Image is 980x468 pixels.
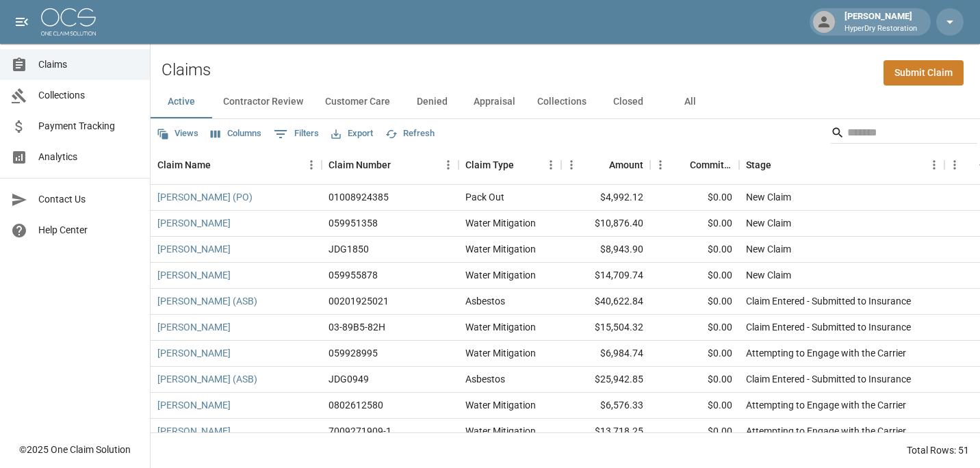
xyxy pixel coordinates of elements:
img: ocs-logo-white-transparent.png [41,8,96,36]
div: Claim Name [157,146,211,184]
button: Menu [301,155,322,175]
span: Contact Us [38,192,139,207]
div: 0802612580 [328,398,383,412]
button: Export [328,123,376,144]
button: Denied [401,86,463,118]
div: $4,992.12 [561,185,650,211]
button: Collections [526,86,597,118]
h2: Claims [162,60,211,80]
button: Sort [514,155,533,174]
div: $0.00 [650,211,739,237]
div: [PERSON_NAME] [839,10,923,34]
div: $0.00 [650,315,739,341]
button: Refresh [382,123,438,144]
span: Analytics [38,150,139,164]
div: $8,943.90 [561,237,650,263]
button: Sort [211,155,230,174]
button: Menu [650,155,671,175]
a: [PERSON_NAME] (ASB) [157,372,257,386]
a: [PERSON_NAME] [157,216,231,230]
div: Attempting to Engage with the Carrier [746,398,906,412]
div: New Claim [746,190,791,204]
div: 059928995 [328,346,378,360]
div: $0.00 [650,393,739,419]
div: dynamic tabs [151,86,980,118]
div: $6,576.33 [561,393,650,419]
a: [PERSON_NAME] [157,320,231,334]
div: Claim Number [328,146,391,184]
div: $0.00 [650,185,739,211]
a: [PERSON_NAME] (ASB) [157,294,257,308]
a: [PERSON_NAME] [157,346,231,360]
div: JDG1850 [328,242,369,256]
a: [PERSON_NAME] [157,424,231,438]
button: Sort [671,155,690,174]
span: Payment Tracking [38,119,139,133]
div: Water Mitigation [465,398,536,412]
div: Asbestos [465,372,505,386]
div: Claim Entered - Submitted to Insurance [746,294,911,308]
div: 059955878 [328,268,378,282]
button: Contractor Review [212,86,314,118]
div: $0.00 [650,367,739,393]
div: $0.00 [650,263,739,289]
span: Help Center [38,223,139,237]
div: $6,984.74 [561,341,650,367]
div: $0.00 [650,419,739,445]
div: $10,876.40 [561,211,650,237]
button: Show filters [270,123,322,145]
a: [PERSON_NAME] [157,242,231,256]
a: Submit Claim [884,60,964,86]
button: Closed [597,86,659,118]
div: $15,504.32 [561,315,650,341]
div: 03-89B5-82H [328,320,385,334]
span: Collections [38,88,139,103]
div: Claim Type [465,146,514,184]
div: Amount [561,146,650,184]
button: All [659,86,721,118]
div: Claim Number [322,146,459,184]
div: $14,709.74 [561,263,650,289]
div: Water Mitigation [465,424,536,438]
div: 7009271909-1 [328,424,391,438]
div: Claim Entered - Submitted to Insurance [746,372,911,386]
button: Sort [771,155,790,174]
div: Claim Name [151,146,322,184]
div: Water Mitigation [465,216,536,230]
div: $0.00 [650,237,739,263]
div: $13,718.25 [561,419,650,445]
div: New Claim [746,268,791,282]
div: New Claim [746,216,791,230]
button: Select columns [207,123,265,144]
button: Appraisal [463,86,526,118]
div: Committed Amount [650,146,739,184]
div: Water Mitigation [465,242,536,256]
a: [PERSON_NAME] (PO) [157,190,253,204]
div: $0.00 [650,289,739,315]
div: Asbestos [465,294,505,308]
div: Stage [739,146,944,184]
div: $40,622.84 [561,289,650,315]
div: Committed Amount [690,146,732,184]
div: Water Mitigation [465,268,536,282]
div: Claim Entered - Submitted to Insurance [746,320,911,334]
div: Total Rows: 51 [907,443,969,457]
div: Attempting to Engage with the Carrier [746,424,906,438]
button: Menu [924,155,944,175]
span: Claims [38,57,139,72]
button: Menu [438,155,459,175]
p: HyperDry Restoration [844,23,917,35]
div: $25,942.85 [561,367,650,393]
div: © 2025 One Claim Solution [19,443,131,456]
div: Claim Type [459,146,561,184]
button: Active [151,86,212,118]
button: open drawer [8,8,36,36]
div: Water Mitigation [465,320,536,334]
button: Customer Care [314,86,401,118]
div: Amount [609,146,643,184]
div: New Claim [746,242,791,256]
button: Views [153,123,202,144]
button: Menu [541,155,561,175]
div: Pack Out [465,190,504,204]
div: Attempting to Engage with the Carrier [746,346,906,360]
